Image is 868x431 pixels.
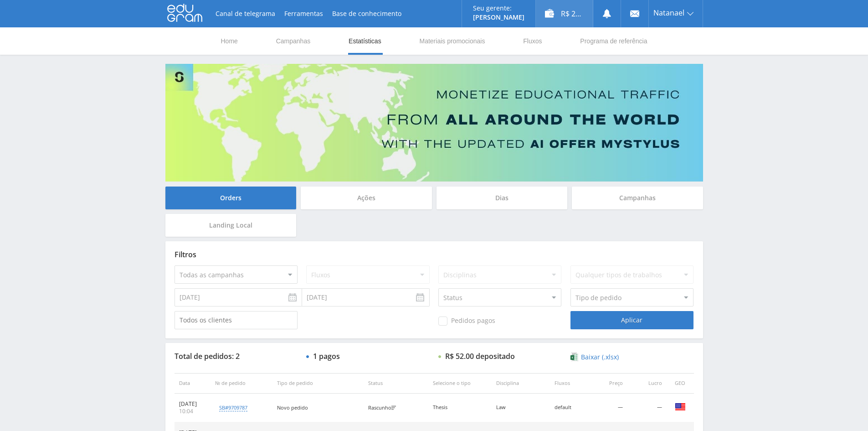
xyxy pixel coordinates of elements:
th: Status [364,373,428,394]
p: Seu gerente: [473,5,524,12]
span: Baixar (.xlsx) [581,353,619,361]
th: Data [175,373,211,394]
input: Todos os clientes [175,311,298,329]
th: Fluxos [550,373,585,394]
div: Dias [437,187,568,209]
div: Total de pedidos: 2 [175,352,298,360]
a: Programa de referência [579,27,648,55]
span: Novo pedido [277,404,308,411]
a: Home [220,27,239,55]
div: Filtros [175,250,694,259]
div: 1 pagos [313,352,340,360]
div: default [555,405,580,410]
img: usa.png [675,401,686,412]
a: Estatísticas [348,27,382,55]
div: Aplicar [570,311,693,329]
img: xlsx [570,352,578,361]
td: — [627,394,666,422]
div: Landing Local [165,214,297,237]
th: Disciplina [492,373,550,394]
a: Materiais promocionais [418,27,486,55]
p: [PERSON_NAME] [473,14,524,21]
a: Fluxos [522,27,543,55]
div: 10:04 [179,408,206,415]
div: Campanhas [572,187,703,209]
a: Baixar (.xlsx) [570,353,619,362]
div: Thesis [433,405,474,410]
th: Selecione o tipo [428,373,492,394]
div: Law [496,405,537,410]
th: Lucro [627,373,666,394]
div: Ações [301,187,432,209]
span: Natanael [653,9,684,16]
th: GEO [667,373,694,394]
div: sb#9709787 [219,404,247,411]
img: Banner [165,64,703,182]
a: Campanhas [275,27,312,55]
th: Preço [585,373,627,394]
div: Orders [165,187,297,209]
div: [DATE] [179,400,206,408]
div: R$ 52.00 depositado [445,352,515,360]
th: Tipo de pedido [272,373,364,394]
div: Rascunho [368,405,398,411]
th: № de pedido [211,373,272,394]
span: Pedidos pagos [438,317,495,326]
td: — [585,394,627,422]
